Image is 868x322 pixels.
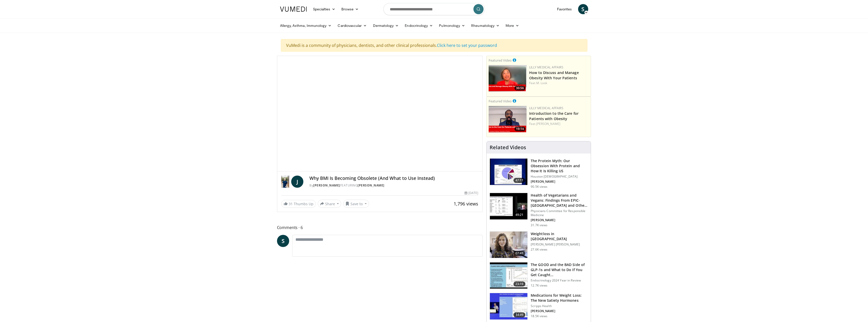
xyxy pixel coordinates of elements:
[529,65,563,69] a: Lilly Medical Affairs
[490,193,588,227] a: 49:21 Health of Vegetarians and Vegans: Findings From EPIC-[GEOGRAPHIC_DATA] and Othe… Physicians...
[531,283,547,288] p: 12.7K views
[490,159,527,185] img: b7b8b05e-5021-418b-a89a-60a270e7cf82.150x105_q85_crop-smart_upscale.jpg
[358,183,384,187] a: [PERSON_NAME]
[531,209,588,217] p: Physicians Committee for Responsible Medicine
[578,4,588,14] a: S
[554,4,575,14] a: Favorites
[436,21,468,31] a: Pulmonology
[513,212,526,217] span: 49:21
[513,251,526,256] span: 07:41
[402,21,436,31] a: Endocrinology
[490,193,527,219] img: 606f2b51-b844-428b-aa21-8c0c72d5a896.150x105_q85_crop-smart_upscale.jpg
[513,178,526,183] span: 47:11
[503,21,522,31] a: More
[280,7,307,12] img: VuMedi Logo
[343,200,369,208] button: Save to
[383,3,485,15] input: Search topics, interventions
[281,200,316,208] a: 31 Thumbs Up
[489,65,527,92] a: 30:56
[490,293,588,320] a: 34:49 Medications for Weight Loss: The New Satiety Hormones Scripps Health [PERSON_NAME] 18.5K views
[370,21,402,31] a: Dermatology
[437,43,497,48] a: Click here to set your password
[289,201,293,206] span: 31
[529,81,589,85] div: Feat.
[531,314,547,318] p: 18.5K views
[291,176,303,188] a: J
[536,81,547,85] a: M. Look
[490,158,588,189] a: 47:11 The Protein Myth: Our Obsession With Protein and How It Is Killing US Houston [DEMOGRAPHIC_...
[335,21,370,31] a: Cardiovascular
[529,122,589,126] div: Feat.
[338,4,362,14] a: Browse
[536,122,560,126] a: [PERSON_NAME]
[277,224,483,231] span: Comments 6
[529,106,563,110] a: Lilly Medical Affairs
[490,262,527,289] img: 756cb5e3-da60-49d4-af2c-51c334342588.150x105_q85_crop-smart_upscale.jpg
[513,312,526,317] span: 34:49
[489,99,512,103] small: Featured Video
[489,65,527,92] img: c98a6a29-1ea0-4bd5-8cf5-4d1e188984a7.png.150x105_q85_crop-smart_upscale.png
[489,58,512,63] small: Featured Video
[309,183,478,188] div: By FEATURING
[468,21,503,31] a: Rheumatology
[529,111,579,121] a: Introduction to the Care for Patients with Obesity
[531,262,588,277] h3: The GOOD and the BAD Side of GLP-1s and What to Do If You Get Caught…
[531,223,547,227] p: 31.7K views
[490,144,526,150] h4: Related Videos
[318,200,341,208] button: Share
[489,106,527,132] a: 19:14
[490,232,527,258] img: 9983fed1-7565-45be-8934-aef1103ce6e2.150x105_q85_crop-smart_upscale.jpg
[531,218,588,222] p: [PERSON_NAME]
[531,309,588,313] p: [PERSON_NAME]
[531,158,588,174] h3: The Protein Myth: Our Obsession With Protein and How It Is Killing US
[309,176,478,181] h4: Why BMI Is Becoming Obsolete (And What to Use Instead)
[490,231,588,258] a: 07:41 Weightloss in [GEOGRAPHIC_DATA] [PERSON_NAME] [PERSON_NAME] 27.6K views
[513,281,526,287] span: 23:19
[514,86,525,90] span: 30:56
[531,175,588,179] p: Houston [DEMOGRAPHIC_DATA]
[529,70,579,80] a: How to Discuss and Manage Obesity With Your Patients
[531,185,547,189] p: 90.5K views
[310,4,339,14] a: Specialties
[281,176,289,188] img: Dr. Jordan Rennicke
[313,183,340,187] a: [PERSON_NAME]
[531,304,588,308] p: Scripps Health
[490,262,588,289] a: 23:19 The GOOD and the BAD Side of GLP-1s and What to Do If You Get Caught… Endocrinology 2024 Ye...
[465,191,478,195] div: [DATE]
[281,39,587,52] div: VuMedi is a community of physicians, dentists, and other clinical professionals.
[490,293,527,319] img: 07e42906-ef03-456f-8d15-f2a77df6705a.150x105_q85_crop-smart_upscale.jpg
[531,231,588,241] h3: Weightloss in [GEOGRAPHIC_DATA]
[489,106,527,132] img: acc2e291-ced4-4dd5-b17b-d06994da28f3.png.150x105_q85_crop-smart_upscale.png
[514,127,525,131] span: 19:14
[531,293,588,303] h3: Medications for Weight Loss: The New Satiety Hormones
[531,193,588,208] h3: Health of Vegetarians and Vegans: Findings From EPIC-[GEOGRAPHIC_DATA] and Othe…
[277,21,335,31] a: Allergy, Asthma, Immunology
[531,180,588,184] p: [PERSON_NAME]
[531,278,588,282] p: Endocrinology 2024 Year in Review
[277,235,289,247] a: S
[454,201,478,207] span: 1,796 views
[531,242,588,247] p: [PERSON_NAME] [PERSON_NAME]
[277,56,483,172] video-js: Video Player
[531,248,547,252] p: 27.6K views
